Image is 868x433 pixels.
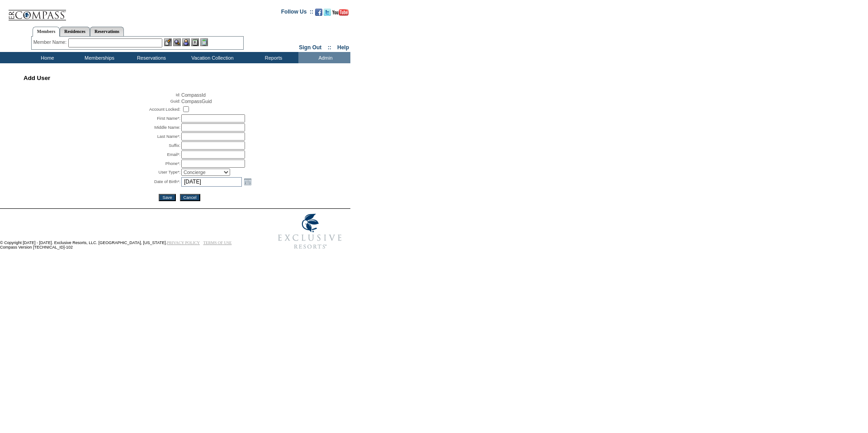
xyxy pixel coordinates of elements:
[203,240,232,245] a: TERMS OF USE
[299,44,321,51] a: Sign Out
[298,52,350,63] td: Admin
[24,151,180,159] td: Email*:
[90,27,124,36] a: Reservations
[173,38,181,46] img: View
[332,11,349,17] a: Subscribe to our YouTube Channel
[20,52,72,63] td: Home
[24,114,180,122] td: First Name*:
[180,194,200,201] input: Cancel
[181,99,212,104] span: CompassGuid
[24,132,180,141] td: Last Name*:
[324,9,331,16] img: Follow us on Twitter
[24,123,180,132] td: Middle Name:
[24,141,180,150] td: Suffix:
[24,177,180,187] td: Date of Birth*:
[332,9,349,16] img: Subscribe to our YouTube Channel
[8,2,66,21] img: Compass Home
[24,169,180,176] td: User Type*:
[315,9,322,16] img: Become our fan on Facebook
[191,38,199,46] img: Reservations
[24,105,180,113] td: Account Locked:
[200,38,208,46] img: b_calculator.gif
[269,209,350,254] img: Exclusive Resorts
[281,8,313,19] td: Follow Us ::
[24,75,50,81] span: Add User
[337,44,349,51] a: Help
[315,11,322,17] a: Become our fan on Facebook
[176,52,246,63] td: Vacation Collection
[124,52,176,63] td: Reservations
[33,27,60,37] a: Members
[24,92,180,98] td: Id:
[181,92,206,98] span: CompassId
[243,177,253,187] a: Open the calendar popup.
[324,11,331,17] a: Follow us on Twitter
[60,27,90,36] a: Residences
[246,52,298,63] td: Reports
[164,38,172,46] img: b_edit.gif
[159,194,175,201] input: Save
[182,38,190,46] img: Impersonate
[167,240,200,245] a: PRIVACY POLICY
[33,38,68,46] div: Member Name:
[24,99,180,104] td: Guid:
[24,160,180,168] td: Phone*:
[328,44,331,51] span: ::
[72,52,124,63] td: Memberships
